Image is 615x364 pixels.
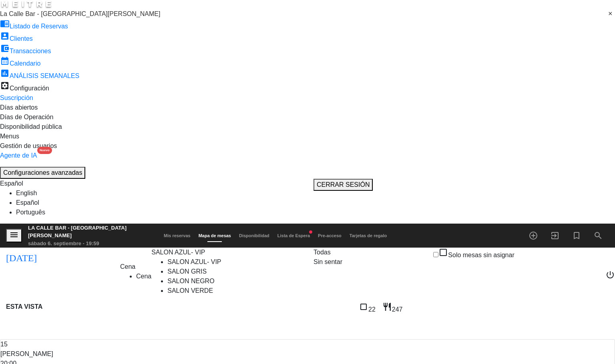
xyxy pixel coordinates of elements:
div: La Calle Bar - [GEOGRAPHIC_DATA][PERSON_NAME] [28,224,148,240]
span: SALON AZUL- VIP [151,249,205,256]
span: Clear all [608,9,615,19]
div: Nuevo [37,147,52,154]
i: search [593,231,603,240]
span: Pre-acceso [314,233,346,238]
span: [PERSON_NAME] [0,350,53,357]
a: SALON NEGRO [167,278,214,284]
span: Lista de Espera [273,233,314,238]
span: 247 [392,306,403,313]
input: Filtrar por nombre... [20,323,82,331]
span: Disponibilidad [235,233,273,238]
label: Solo mesas sin asignar [433,248,514,260]
span: Tarjetas de regalo [346,233,391,238]
a: SALON VERDE [167,287,213,294]
a: English [16,190,37,196]
span: pending_actions [225,270,234,280]
button: menu [6,229,22,243]
a: SALON GRIS [167,268,207,275]
span: 15 [0,341,8,348]
div: sábado 6. septiembre - 19:59 [28,240,148,248]
span: Mis reservas [160,233,195,238]
i: crop_square [359,302,368,312]
div: Sin sentar [314,257,342,267]
a: Español [16,199,39,206]
i: turned_in_not [572,231,581,240]
div: Todas [314,248,342,257]
i: power_settings_new [605,270,615,280]
i: arrow_drop_down [109,252,118,261]
span: 22 [368,306,376,313]
i: restaurant [382,302,392,312]
a: Cena [136,273,151,280]
span: check_box_outline_blank [438,248,448,257]
span: Cena [120,263,135,270]
a: Português [16,209,45,216]
input: check_box_outline_blankSolo mesas sin asignar [433,252,438,257]
span: fiber_manual_record [308,230,313,234]
button: CERRAR SESIÓN [314,179,373,191]
span: Mapa de mesas [195,233,235,238]
i: filter_list [10,322,20,332]
i: menu [9,230,19,240]
i: add_circle_outline [529,231,538,240]
a: SALON AZUL- VIP [167,258,221,265]
i: exit_to_app [550,231,560,240]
